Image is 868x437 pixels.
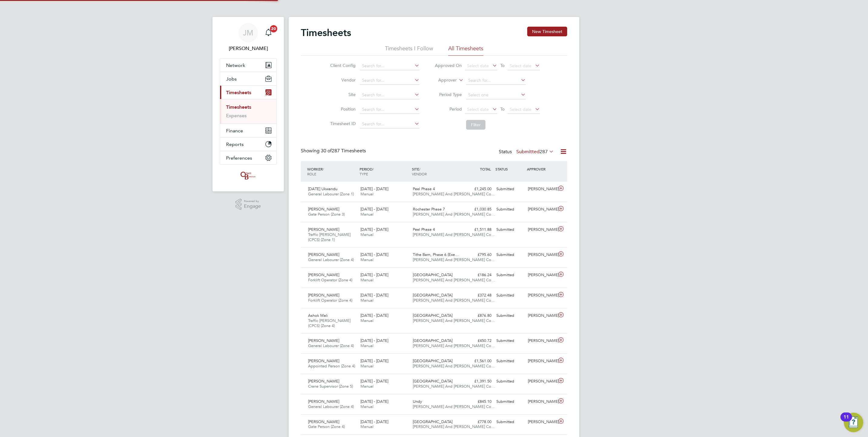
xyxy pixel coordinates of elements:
[516,149,554,155] label: Submitted
[308,186,337,191] span: [DATE] Ukwandu
[413,313,452,318] span: [GEOGRAPHIC_DATA]
[220,72,276,85] button: Jobs
[360,343,373,348] span: Manual
[308,318,350,328] span: Traffic [PERSON_NAME] (CPCS) (Zone 4)
[462,290,494,300] div: £372.48
[235,199,261,210] a: Powered byEngage
[360,76,419,85] input: Search for...
[413,232,495,237] span: [PERSON_NAME] And [PERSON_NAME] Co…
[308,363,355,369] span: Appointed Person (Zone 4)
[226,76,237,82] span: Jobs
[494,184,525,194] div: Submitted
[413,343,495,348] span: [PERSON_NAME] And [PERSON_NAME] Co…
[308,313,328,318] span: Ashok Mali
[525,356,557,366] div: [PERSON_NAME]
[226,104,251,110] a: Timesheets
[494,225,525,235] div: Submitted
[435,106,462,112] label: Period
[308,358,339,363] span: [PERSON_NAME]
[462,397,494,407] div: £845.10
[360,212,373,217] span: Manual
[308,212,345,217] span: Gate Person (Zone 3)
[462,250,494,260] div: £795.60
[413,384,495,389] span: [PERSON_NAME] And [PERSON_NAME] Co…
[525,225,557,235] div: [PERSON_NAME]
[413,338,452,343] span: [GEOGRAPHIC_DATA]
[413,272,452,277] span: [GEOGRAPHIC_DATA]
[321,148,332,154] span: 30 of
[328,92,356,97] label: Site
[494,270,525,280] div: Submitted
[494,417,525,427] div: Submitted
[360,338,388,343] span: [DATE] - [DATE]
[308,277,352,283] span: Forklift Operator (Zone 4)
[466,120,485,130] button: Filter
[243,29,253,37] span: JM
[413,399,422,404] span: Undy
[360,363,373,369] span: Manual
[239,171,257,180] img: oneillandbrennan-logo-retina.png
[308,338,339,343] span: [PERSON_NAME]
[525,290,557,300] div: [PERSON_NAME]
[499,148,555,156] div: Status
[321,148,366,154] span: 287 Timesheets
[226,113,247,118] a: Expenses
[360,379,388,384] span: [DATE] - [DATE]
[494,164,525,174] div: STATUS
[494,336,525,346] div: Submitted
[244,204,261,209] span: Engage
[308,227,339,232] span: [PERSON_NAME]
[413,293,452,298] span: [GEOGRAPHIC_DATA]
[270,25,277,32] span: 20
[308,257,354,262] span: General Labourer (Zone 4)
[498,61,506,69] span: To
[360,120,419,128] input: Search for...
[413,252,459,257] span: Tithe Barn, Phase 6 (Exe…
[462,311,494,321] div: £876.80
[360,399,388,404] span: [DATE] - [DATE]
[360,298,373,303] span: Manual
[525,164,557,174] div: APPROVER
[466,91,526,99] input: Select one
[328,77,356,83] label: Vendor
[413,186,435,191] span: Peel Phase 4
[413,404,495,409] span: [PERSON_NAME] And [PERSON_NAME] Co…
[308,293,339,298] span: [PERSON_NAME]
[301,148,367,154] div: Showing
[360,62,419,70] input: Search for...
[467,63,489,68] span: Select date
[525,311,557,321] div: [PERSON_NAME]
[308,384,353,389] span: Crane Supervisor (Zone 5)
[510,107,531,112] span: Select date
[308,343,354,348] span: General Labourer (Zone 4)
[220,86,276,99] button: Timesheets
[462,376,494,386] div: £1,391.50
[494,397,525,407] div: Submitted
[358,164,410,179] div: PERIOD
[226,155,252,161] span: Preferences
[220,137,276,151] button: Reports
[360,358,388,363] span: [DATE] - [DATE]
[308,232,350,242] span: Traffic [PERSON_NAME] (CPCS) (Zone 1)
[360,313,388,318] span: [DATE] - [DATE]
[360,419,388,424] span: [DATE] - [DATE]
[494,204,525,214] div: Submitted
[308,404,354,409] span: General Labourer (Zone 4)
[412,171,427,176] span: VENDOR
[328,106,356,112] label: Position
[226,62,245,68] span: Network
[844,413,863,432] button: Open Resource Center, 11 new notifications
[220,45,277,52] span: Jack Mott
[462,184,494,194] div: £1,245.00
[843,417,849,425] div: 11
[244,199,261,204] span: Powered by
[308,424,345,429] span: Gate Person (Zone 4)
[525,336,557,346] div: [PERSON_NAME]
[527,27,567,36] button: New Timesheet
[360,272,388,277] span: [DATE] - [DATE]
[462,225,494,235] div: £1,511.88
[413,257,495,262] span: [PERSON_NAME] And [PERSON_NAME] Co…
[328,121,356,126] label: Timesheet ID
[435,92,462,97] label: Period Type
[525,376,557,386] div: [PERSON_NAME]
